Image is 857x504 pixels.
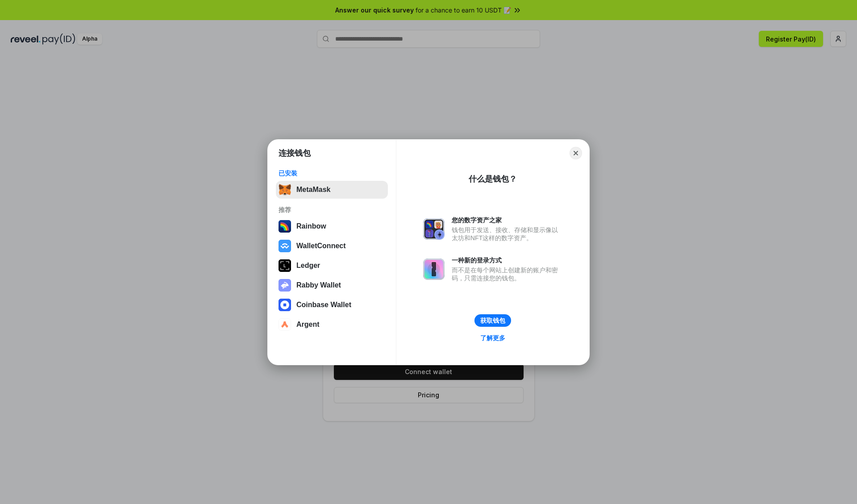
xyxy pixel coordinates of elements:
[279,279,291,292] img: svg+xml,%3Csvg%20xmlns%3D%22http%3A%2F%2Fwww.w3.org%2F2000%2Fsvg%22%20fill%3D%22none%22%20viewBox...
[452,266,562,282] div: 而不是在每个网站上创建新的账户和密码，只需连接您的钱包。
[276,316,388,333] button: Argent
[296,242,346,250] div: WalletConnect
[475,332,511,344] a: 了解更多
[279,240,291,252] img: svg+xml,%3Csvg%20width%3D%2228%22%20height%3D%2228%22%20viewBox%3D%220%200%2028%2028%22%20fill%3D...
[296,262,320,270] div: Ledger
[296,186,330,194] div: MetaMask
[296,281,341,289] div: Rabby Wallet
[480,334,505,342] div: 了解更多
[279,148,311,158] h1: 连接钱包
[279,318,291,331] img: svg+xml,%3Csvg%20width%3D%2228%22%20height%3D%2228%22%20viewBox%3D%220%200%2028%2028%22%20fill%3D...
[276,237,388,255] button: WalletConnect
[276,257,388,275] button: Ledger
[423,218,445,240] img: svg+xml,%3Csvg%20xmlns%3D%22http%3A%2F%2Fwww.w3.org%2F2000%2Fsvg%22%20fill%3D%22none%22%20viewBox...
[452,256,562,264] div: 一种新的登录方式
[279,169,385,177] div: 已安装
[276,276,388,294] button: Rabby Wallet
[276,296,388,314] button: Coinbase Wallet
[279,259,291,272] img: svg+xml,%3Csvg%20xmlns%3D%22http%3A%2F%2Fwww.w3.org%2F2000%2Fsvg%22%20width%3D%2228%22%20height%3...
[452,226,562,242] div: 钱包用于发送、接收、存储和显示像以太坊和NFT这样的数字资产。
[480,317,505,325] div: 获取钱包
[279,299,291,311] img: svg+xml,%3Csvg%20width%3D%2228%22%20height%3D%2228%22%20viewBox%3D%220%200%2028%2028%22%20fill%3D...
[296,222,326,230] div: Rainbow
[276,217,388,235] button: Rainbow
[423,258,445,280] img: svg+xml,%3Csvg%20xmlns%3D%22http%3A%2F%2Fwww.w3.org%2F2000%2Fsvg%22%20fill%3D%22none%22%20viewBox...
[570,147,582,159] button: Close
[279,206,385,214] div: 推荐
[279,183,291,196] img: svg+xml,%3Csvg%20fill%3D%22none%22%20height%3D%2233%22%20viewBox%3D%220%200%2035%2033%22%20width%...
[469,174,517,184] div: 什么是钱包？
[276,181,388,199] button: MetaMask
[296,301,351,309] div: Coinbase Wallet
[279,220,291,233] img: svg+xml,%3Csvg%20width%3D%22120%22%20height%3D%22120%22%20viewBox%3D%220%200%20120%20120%22%20fil...
[296,321,320,329] div: Argent
[474,314,511,327] button: 获取钱包
[452,216,562,224] div: 您的数字资产之家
